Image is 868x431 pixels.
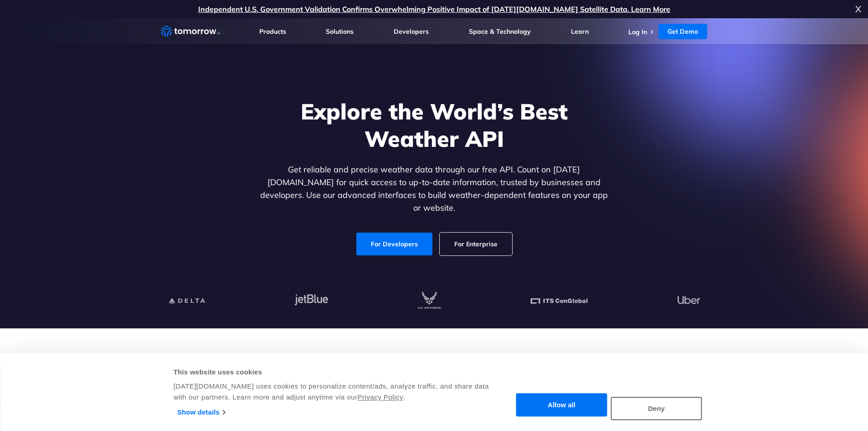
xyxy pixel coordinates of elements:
a: Products [259,27,286,36]
h1: Explore the World’s Best Weather API [258,98,610,152]
button: Allow all [516,394,607,417]
a: Developers [394,27,429,36]
a: Learn [571,27,589,36]
div: This website uses cookies [174,367,490,378]
a: Log In [628,28,647,36]
a: Show details [177,405,225,419]
a: Independent U.S. Government Validation Confirms Overwhelming Positive Impact of [DATE][DOMAIN_NAM... [198,5,670,14]
p: Get reliable and precise weather data through our free API. Count on [DATE][DOMAIN_NAME] for quic... [258,163,610,214]
div: [DATE][DOMAIN_NAME] uses cookies to personalize content/ads, analyze traffic, and share data with... [174,381,490,403]
a: For Enterprise [440,233,512,255]
a: Get Demo [658,24,707,39]
button: Deny [611,397,702,420]
a: For Developers [356,233,432,255]
a: Home link [161,25,220,38]
a: Privacy Policy [358,393,403,401]
a: Space & Technology [469,27,531,36]
a: Solutions [326,27,354,36]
